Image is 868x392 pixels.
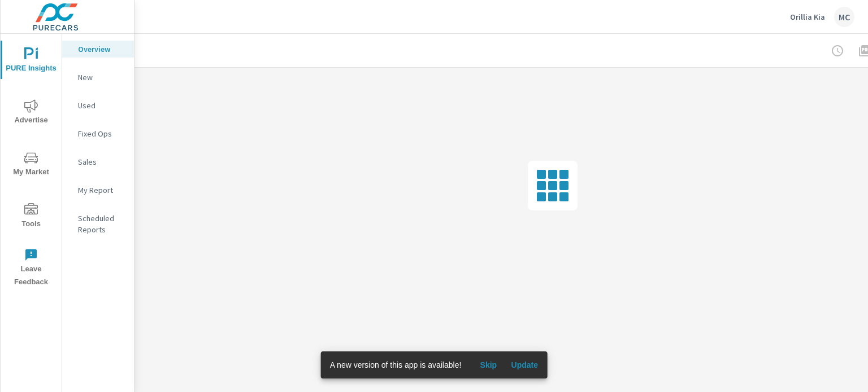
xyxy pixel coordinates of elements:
p: Scheduled Reports [78,213,125,235]
p: My Report [78,184,125,196]
span: Update [511,360,538,370]
span: Advertise [4,99,58,127]
p: Fixed Ops [78,128,125,139]
div: Used [62,97,134,114]
p: Sales [78,156,125,168]
div: My Report [62,182,134,199]
div: New [62,69,134,86]
div: Scheduled Reports [62,210,134,238]
div: MC [834,7,854,27]
div: nav menu [1,34,62,293]
span: A new version of this app is available! [330,360,462,369]
p: Overview [78,43,125,55]
span: My Market [4,151,58,179]
p: Orillia Kia [790,12,825,22]
button: Skip [470,356,506,374]
button: Update [506,356,542,374]
span: Tools [4,203,58,231]
div: Fixed Ops [62,125,134,142]
div: Sales [62,153,134,170]
p: New [78,72,125,83]
span: Leave Feedback [4,248,58,289]
div: Overview [62,41,134,58]
p: Used [78,100,125,111]
span: PURE Insights [4,47,58,75]
span: Skip [475,360,502,370]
